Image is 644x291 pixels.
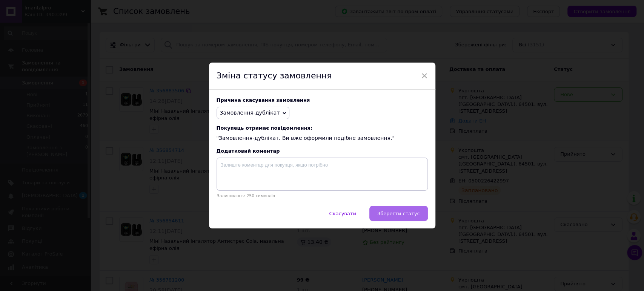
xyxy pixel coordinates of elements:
[217,125,428,142] div: "Замовлення-дублікат. Ви вже оформили подібне замовлення."
[329,211,356,216] span: Скасувати
[217,148,428,154] div: Додатковий коментар
[421,69,428,82] span: ×
[321,206,364,221] button: Скасувати
[217,125,428,131] span: Покупець отримає повідомлення:
[209,63,435,90] div: Зміна статусу замовлення
[377,211,420,216] span: Зберегти статус
[217,193,428,198] p: Залишилось: 250 символів
[217,97,428,103] div: Причина скасування замовлення
[369,206,428,221] button: Зберегти статус
[220,110,280,116] span: Замовлення-дублікат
